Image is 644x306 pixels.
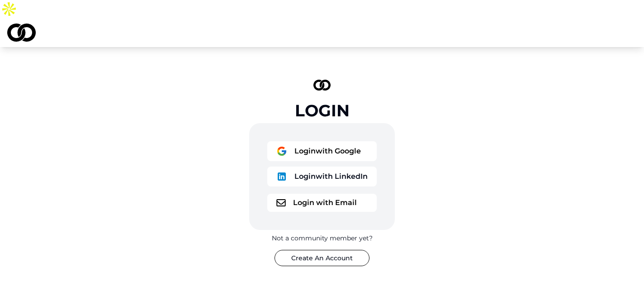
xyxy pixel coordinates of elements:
[272,234,373,243] div: Not a community member yet?
[267,194,377,212] button: logoLogin with Email
[276,199,286,206] img: logo
[276,171,287,182] img: logo
[276,146,287,157] img: logo
[7,24,36,42] img: logo
[267,167,377,186] button: logoLoginwith LinkedIn
[295,101,350,120] div: Login
[313,80,331,91] img: logo
[267,141,377,161] button: logoLoginwith Google
[275,250,369,266] button: Create An Account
